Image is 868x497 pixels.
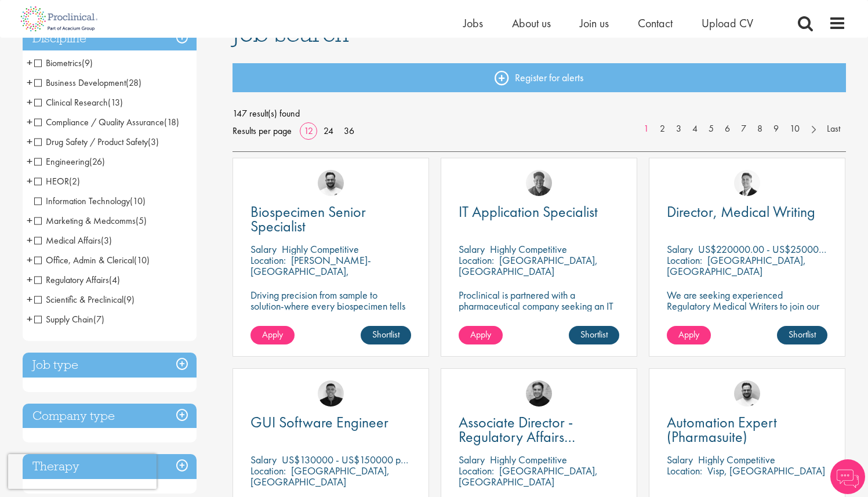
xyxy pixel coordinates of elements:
span: Salary [250,242,277,256]
span: Regulatory Affairs [34,274,109,286]
p: Highly Competitive [698,453,775,466]
p: We are seeking experienced Regulatory Medical Writers to join our client, a dynamic and growing b... [667,289,827,333]
span: Salary [459,242,485,256]
a: IT Application Specialist [459,205,619,219]
a: Shortlist [361,326,411,344]
span: + [27,54,32,71]
a: 36 [340,125,358,137]
span: Medical Affairs [34,234,101,246]
span: Engineering [34,155,105,168]
img: George Watson [734,170,760,196]
a: About us [512,16,551,31]
span: Business Development [34,77,141,89]
a: Register for alerts [233,63,846,92]
span: Location: [459,464,494,477]
span: Biometrics [34,57,93,69]
span: + [27,172,32,190]
span: Scientific & Preclinical [34,293,124,306]
p: [GEOGRAPHIC_DATA], [GEOGRAPHIC_DATA] [459,464,598,488]
span: Join us [580,16,609,31]
span: Scientific & Preclinical [34,293,135,306]
p: Visp, [GEOGRAPHIC_DATA] [707,464,825,477]
p: [GEOGRAPHIC_DATA], [GEOGRAPHIC_DATA] [667,253,806,278]
a: Director, Medical Writing [667,205,827,219]
span: + [27,231,32,249]
a: 10 [784,122,805,136]
span: + [27,310,32,328]
span: Clinical Research [34,96,108,108]
span: (18) [164,116,179,128]
span: + [27,133,32,150]
span: (5) [136,215,147,227]
p: Highly Competitive [490,453,567,466]
h3: Discipline [23,26,197,51]
a: 5 [703,122,720,136]
p: Highly Competitive [282,242,359,256]
p: US$130000 - US$150000 per annum [282,453,437,466]
span: Clinical Research [34,96,123,108]
span: Information Technology [34,195,146,207]
a: Associate Director - Regulatory Affairs Consultant [459,415,619,444]
span: Supply Chain [34,313,104,325]
a: Contact [638,16,673,31]
span: HEOR [34,175,80,187]
span: Location: [667,253,702,267]
span: (9) [124,293,135,306]
a: Biospecimen Senior Specialist [250,205,411,234]
a: Jobs [463,16,483,31]
p: Highly Competitive [490,242,567,256]
span: (4) [109,274,120,286]
span: Apply [470,328,491,340]
span: Salary [667,242,693,256]
a: Shortlist [777,326,827,344]
a: Peter Duvall [526,380,552,407]
span: Compliance / Quality Assurance [34,116,164,128]
span: Results per page [233,122,292,140]
img: Christian Andersen [318,380,344,407]
span: Office, Admin & Clerical [34,254,150,266]
a: Shortlist [569,326,619,344]
span: Business Development [34,77,126,89]
span: Marketing & Medcomms [34,215,136,227]
span: Marketing & Medcomms [34,215,147,227]
span: Apply [262,328,283,340]
p: [GEOGRAPHIC_DATA], [GEOGRAPHIC_DATA] [459,253,598,278]
span: + [27,74,32,91]
span: Location: [459,253,494,267]
span: Information Technology [34,195,130,207]
span: Location: [250,253,286,267]
span: Engineering [34,155,89,168]
p: Driving precision from sample to solution-where every biospecimen tells a story of innovation. [250,289,411,322]
span: Director, Medical Writing [667,202,815,222]
a: 3 [670,122,687,136]
span: Automation Expert (Pharmasuite) [667,412,777,447]
a: 2 [654,122,671,136]
p: Proclinical is partnered with a pharmaceutical company seeking an IT Application Specialist to jo... [459,289,619,344]
span: Salary [459,453,485,466]
span: Regulatory Affairs [34,274,120,286]
span: + [27,113,32,130]
span: GUI Software Engineer [250,412,388,432]
img: Emile De Beer [734,380,760,407]
span: Drug Safety / Product Safety [34,136,159,148]
span: Location: [250,464,286,477]
span: Office, Admin & Clerical [34,254,134,266]
h3: Company type [23,404,197,429]
iframe: reCAPTCHA [8,454,157,489]
a: 1 [638,122,655,136]
a: 7 [735,122,752,136]
span: (13) [108,96,123,108]
a: 12 [300,125,317,137]
a: Upload CV [702,16,753,31]
span: (10) [134,254,150,266]
a: Emile De Beer [318,170,344,196]
p: [GEOGRAPHIC_DATA], [GEOGRAPHIC_DATA] [250,464,390,488]
span: Associate Director - Regulatory Affairs Consultant [459,412,575,461]
a: Apply [250,326,295,344]
span: + [27,251,32,269]
span: (3) [101,234,112,246]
